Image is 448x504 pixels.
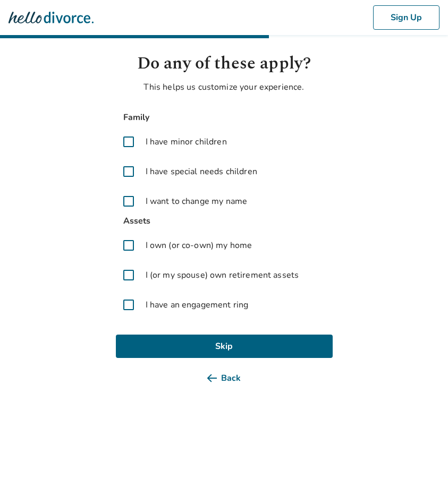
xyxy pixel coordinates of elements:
[146,269,299,281] span: I (or my spouse) own retirement assets
[116,51,333,76] h1: Do any of these apply?
[9,7,94,28] img: Hello Divorce Logo
[146,165,257,178] span: I have special needs children
[116,366,333,390] button: Back
[395,453,448,504] iframe: Chat Widget
[146,298,249,311] span: I have an engagement ring
[373,5,439,30] button: Sign Up
[146,135,227,148] span: I have minor children
[146,195,248,208] span: I want to change my name
[116,81,333,93] p: This helps us customize your experience.
[116,110,333,125] span: Family
[116,335,333,358] button: Skip
[146,239,252,252] span: I own (or co-own) my home
[116,214,333,228] span: Assets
